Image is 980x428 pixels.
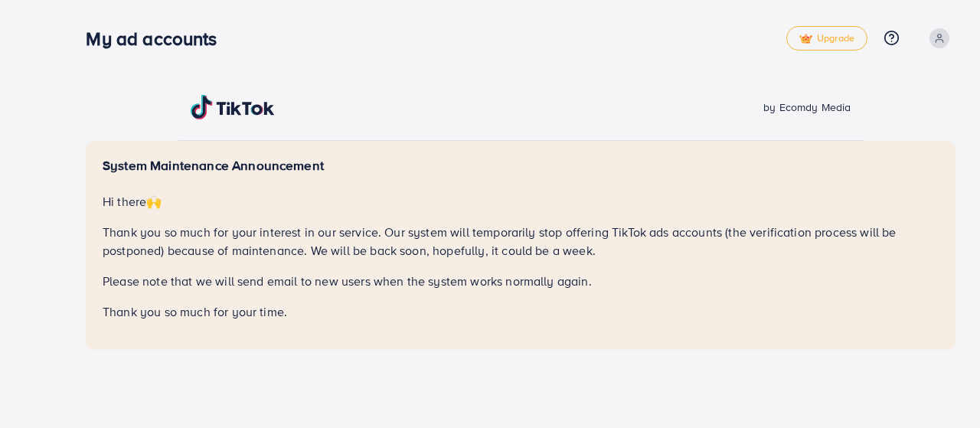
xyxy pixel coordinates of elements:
[103,192,939,211] p: Hi there
[103,223,939,260] p: Thank you so much for your interest in our service. Our system will temporarily stop offering Tik...
[86,28,229,50] h3: My ad accounts
[103,302,939,321] p: Thank you so much for your time.
[103,158,939,174] h5: System Maintenance Announcement
[786,26,867,51] a: tickUpgrade
[103,272,939,290] p: Please note that we will send email to new users when the system works normally again.
[146,193,162,210] span: 🙌
[799,34,812,44] img: tick
[799,33,854,44] span: Upgrade
[763,100,851,115] span: by Ecomdy Media
[191,95,275,119] img: TikTok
